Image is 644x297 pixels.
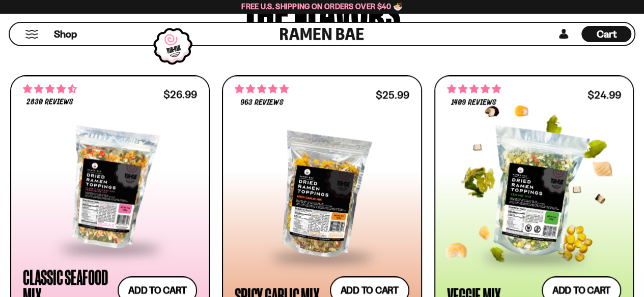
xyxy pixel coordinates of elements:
[54,26,77,42] a: Shop
[240,98,283,107] span: 963 reviews
[235,82,289,95] span: 4.75 stars
[23,82,77,95] span: 4.68 stars
[447,82,501,95] span: 4.76 stars
[597,28,617,40] span: Cart
[54,27,77,41] span: Shop
[581,23,631,45] div: Cart
[451,98,496,107] span: 1409 reviews
[376,90,409,100] div: $25.99
[25,30,39,39] button: Mobile Menu Trigger
[163,89,197,99] div: $26.99
[241,2,403,11] span: Free U.S. Shipping on Orders over $40 🍜
[587,90,621,100] div: $24.99
[26,98,73,106] span: 2830 reviews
